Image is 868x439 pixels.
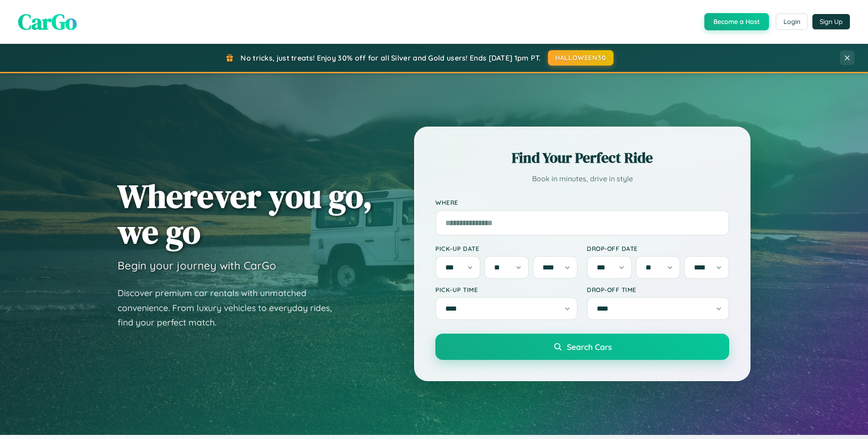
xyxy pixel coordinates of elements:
[587,245,729,252] label: Drop-off Date
[118,178,373,250] h1: Wherever you go, we go
[435,286,578,293] label: Pick-up Time
[435,245,578,252] label: Pick-up Date
[567,342,612,352] span: Search Cars
[548,50,613,66] button: HALLOWEEN30
[18,7,77,37] span: CarGo
[704,13,769,30] button: Become a Host
[587,286,729,293] label: Drop-off Time
[776,14,808,30] button: Login
[435,172,729,185] p: Book in minutes, drive in style
[812,14,850,29] button: Sign Up
[241,53,541,62] span: No tricks, just treats! Enjoy 30% off for all Silver and Gold users! Ends [DATE] 1pm PT.
[435,334,729,360] button: Search Cars
[118,259,276,272] h3: Begin your journey with CarGo
[118,286,344,330] p: Discover premium car rentals with unmatched convenience. From luxury vehicles to everyday rides, ...
[435,199,729,207] label: Where
[435,148,729,168] h2: Find Your Perfect Ride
